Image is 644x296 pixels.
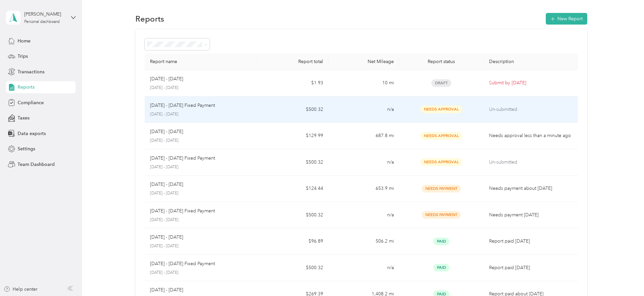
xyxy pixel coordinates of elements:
td: 506.2 mi [328,228,399,255]
td: $1.93 [257,70,328,97]
td: $96.89 [257,228,328,255]
span: Draft [431,79,451,87]
span: Paid [433,238,449,245]
p: Submit by [DATE] [489,79,573,87]
td: $500.32 [257,97,328,123]
td: 653.9 mi [328,176,399,202]
p: Report paid [DATE] [489,238,573,245]
div: Report status [404,59,479,64]
button: New Report [546,13,587,25]
span: Team Dashboard [18,161,55,168]
td: 687.8 mi [328,123,399,149]
p: [DATE] - [DATE] [150,217,252,223]
span: Data exports [18,130,46,137]
span: Home [18,37,31,44]
th: Report total [257,53,328,70]
span: Needs Approval [420,106,462,113]
td: $500.32 [257,149,328,176]
p: [DATE] - [DATE] Fixed Payment [150,260,215,267]
td: $500.32 [257,202,328,229]
p: Needs approval less than a minute ago [489,132,573,139]
div: [PERSON_NAME] [24,11,66,18]
p: [DATE] - [DATE] [150,286,183,294]
p: Needs payment [DATE] [489,211,573,219]
span: Compliance [18,99,44,106]
p: [DATE] - [DATE] [150,270,252,276]
p: [DATE] - [DATE] Fixed Payment [150,207,215,215]
span: Needs Payment [422,211,461,219]
span: Settings [18,145,35,152]
p: [DATE] - [DATE] [150,243,252,249]
p: [DATE] - [DATE] [150,181,183,188]
td: $500.32 [257,255,328,281]
span: Reports [18,84,35,91]
td: $124.44 [257,176,328,202]
p: [DATE] - [DATE] Fixed Payment [150,102,215,109]
td: n/a [328,97,399,123]
span: Taxes [18,114,30,121]
h1: Reports [135,15,164,22]
td: n/a [328,255,399,281]
p: [DATE] - [DATE] [150,190,252,196]
iframe: Everlance-gr Chat Button Frame [607,259,644,296]
td: n/a [328,149,399,176]
p: [DATE] - [DATE] [150,164,252,170]
p: [DATE] - [DATE] [150,128,183,135]
p: Needs payment about [DATE] [489,185,573,192]
div: Personal dashboard [24,20,60,24]
p: Report paid [DATE] [489,264,573,271]
span: Needs Approval [420,132,462,140]
span: Needs Approval [420,158,462,166]
td: n/a [328,202,399,229]
p: [DATE] - [DATE] [150,138,252,144]
p: [DATE] - [DATE] [150,85,252,91]
button: Help center [4,286,37,293]
p: [DATE] - [DATE] Fixed Payment [150,155,215,162]
span: Paid [433,264,449,271]
p: [DATE] - [DATE] [150,234,183,241]
th: Net Mileage [328,53,399,70]
span: Trips [18,53,28,60]
span: Needs Payment [422,185,461,192]
span: Transactions [18,68,44,75]
td: 10 mi [328,70,399,97]
p: Un-submitted [489,159,573,166]
td: $129.99 [257,123,328,149]
p: Un-submitted [489,106,573,113]
th: Report name [145,53,258,70]
p: [DATE] - [DATE] [150,111,252,117]
th: Description [484,53,578,70]
p: [DATE] - [DATE] [150,75,183,83]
